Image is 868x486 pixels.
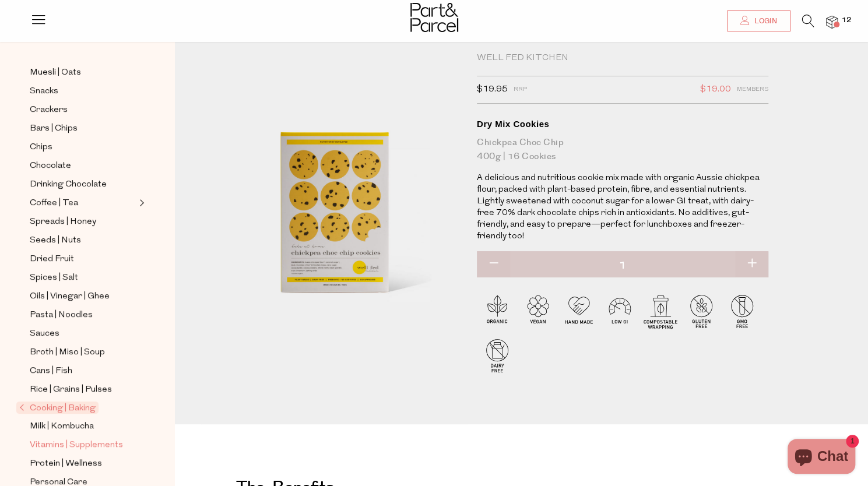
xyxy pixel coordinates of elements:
a: Coffee | Tea [30,196,136,210]
span: Members [737,82,768,97]
a: Oils | Vinegar | Ghee [30,289,136,304]
a: Dried Fruit [30,252,136,266]
a: Chocolate [30,159,136,173]
a: Chips [30,140,136,154]
img: P_P-ICONS-Live_Bec_V11_Handmade.svg [558,291,599,332]
span: Pasta | Noodles [30,308,93,322]
img: P_P-ICONS-Live_Bec_V11_Gluten_Free.svg [681,291,722,332]
span: Crackers [30,103,68,117]
span: Chocolate [30,159,71,173]
span: $19.95 [477,82,508,97]
div: Chickpea Choc Chip 400g | 16 Cookies [477,136,768,164]
span: Dried Fruit [30,252,74,266]
span: Bars | Chips [30,122,78,136]
img: Dry Mix Cookies [210,52,459,347]
span: Cans | Fish [30,364,72,378]
span: RRP [514,82,527,97]
a: Sauces [30,326,136,341]
a: Protein | Wellness [30,456,136,471]
img: P_P-ICONS-Live_Bec_V11_GMO_Free.svg [722,291,762,332]
input: QTY Dry Mix Cookies [477,251,768,280]
img: P_P-ICONS-Live_Bec_V11_Dairy_Free.svg [477,335,518,376]
a: Muesli | Oats [30,65,136,80]
a: Snacks [30,84,136,98]
span: Muesli | Oats [30,66,81,80]
div: Well Fed Kitchen [477,52,768,64]
span: Rice | Grains | Pulses [30,383,112,397]
a: Login [727,10,790,31]
img: P_P-ICONS-Live_Bec_V11_Organic.svg [477,291,518,332]
a: Crackers [30,103,136,117]
span: Drinking Chocolate [30,178,107,192]
span: Coffee | Tea [30,196,78,210]
a: Broth | Miso | Soup [30,345,136,360]
span: 12 [839,15,854,26]
a: Spices | Salt [30,270,136,285]
span: Sauces [30,327,59,341]
span: Oils | Vinegar | Ghee [30,290,110,304]
span: Broth | Miso | Soup [30,346,105,360]
span: Chips [30,140,52,154]
a: 12 [826,16,838,28]
a: Cans | Fish [30,364,136,378]
a: Vitamins | Supplements [30,438,136,452]
span: Spreads | Honey [30,215,96,229]
a: Bars | Chips [30,121,136,136]
a: Spreads | Honey [30,214,136,229]
img: P_P-ICONS-Live_Bec_V11_Low_Gi.svg [599,291,640,332]
span: Vitamins | Supplements [30,438,123,452]
inbox-online-store-chat: Shopify online store chat [784,439,859,477]
span: Snacks [30,84,58,98]
a: Rice | Grains | Pulses [30,382,136,397]
a: Cooking | Baking [19,401,136,415]
span: Spices | Salt [30,271,78,285]
span: Login [751,16,777,26]
a: Milk | Kombucha [30,419,136,434]
span: $19.00 [700,82,731,97]
img: P_P-ICONS-Live_Bec_V11_Vegan.svg [518,291,558,332]
img: Part&Parcel [410,3,458,32]
span: Protein | Wellness [30,457,102,471]
p: A delicious and nutritious cookie mix made with organic Aussie chickpea flour, packed with plant-... [477,172,768,242]
span: Cooking | Baking [16,402,99,414]
div: Dry Mix Cookies [477,118,768,130]
a: Drinking Chocolate [30,177,136,192]
button: Expand/Collapse Coffee | Tea [136,196,145,210]
span: Milk | Kombucha [30,420,94,434]
a: Pasta | Noodles [30,308,136,322]
a: Seeds | Nuts [30,233,136,248]
img: P_P-ICONS-Live_Bec_V11_Compostable_Wrapping.svg [640,291,681,332]
span: Seeds | Nuts [30,234,81,248]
